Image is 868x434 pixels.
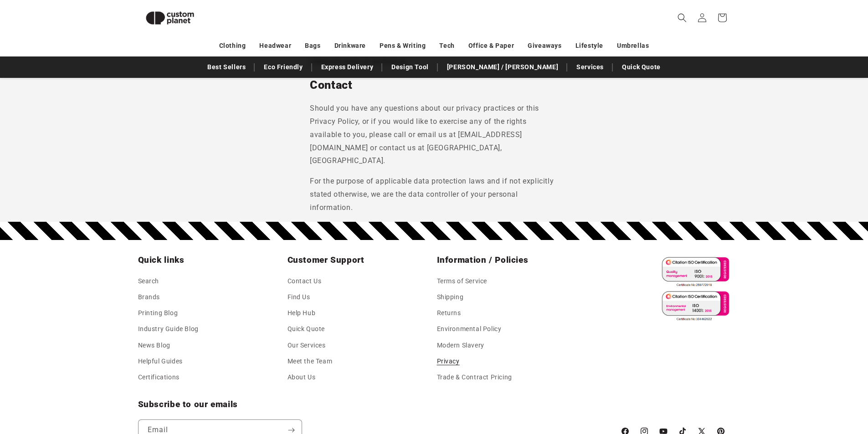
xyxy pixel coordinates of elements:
a: Headwear [259,38,291,54]
iframe: Chat Widget [716,336,868,434]
a: Search [138,276,159,289]
a: Shipping [437,289,464,305]
a: About Us [288,369,316,385]
img: ISO 9001 Certified [658,255,730,289]
a: Contact Us [288,276,322,289]
a: Bags [305,38,320,54]
a: Privacy [437,353,460,369]
summary: Search [672,8,692,28]
p: For the purpose of applicable data protection laws and if not explicitly stated otherwise, we are... [310,175,558,214]
h2: Subscribe to our emails [138,399,611,410]
a: Returns [437,305,461,321]
a: Office & Paper [468,38,514,54]
a: Best Sellers [203,59,250,75]
a: Certifications [138,369,180,385]
a: Trade & Contract Pricing [437,369,512,385]
h2: Customer Support [288,255,431,266]
a: Quick Quote [288,321,325,337]
a: Clothing [219,38,246,54]
a: Our Services [288,337,326,353]
a: Eco Friendly [259,59,307,75]
a: Printing Blog [138,305,178,321]
a: Terms of Service [437,276,488,289]
a: Umbrellas [617,38,649,54]
a: Giveaways [528,38,561,54]
a: Design Tool [387,59,433,75]
a: Brands [138,289,160,305]
a: Express Delivery [317,59,378,75]
a: [PERSON_NAME] / [PERSON_NAME] [442,59,563,75]
h2: Contact [310,78,558,92]
img: ISO 14001 Certified [658,289,730,323]
a: Helpful Guides [138,353,183,369]
a: Quick Quote [617,59,665,75]
a: Lifestyle [575,38,603,54]
a: Environmental Policy [437,321,502,337]
a: Help Hub [288,305,316,321]
h2: Quick links [138,255,282,266]
a: Meet the Team [288,353,333,369]
a: Find Us [288,289,310,305]
img: Custom Planet [138,4,202,32]
a: Pens & Writing [380,38,426,54]
a: Modern Slavery [437,337,484,353]
h2: Information / Policies [437,255,581,266]
a: Services [572,59,608,75]
a: Tech [439,38,454,54]
p: Should you have any questions about our privacy practices or this Privacy Policy, or if you would... [310,102,558,168]
a: Drinkware [334,38,366,54]
a: News Blog [138,337,170,353]
a: Industry Guide Blog [138,321,199,337]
